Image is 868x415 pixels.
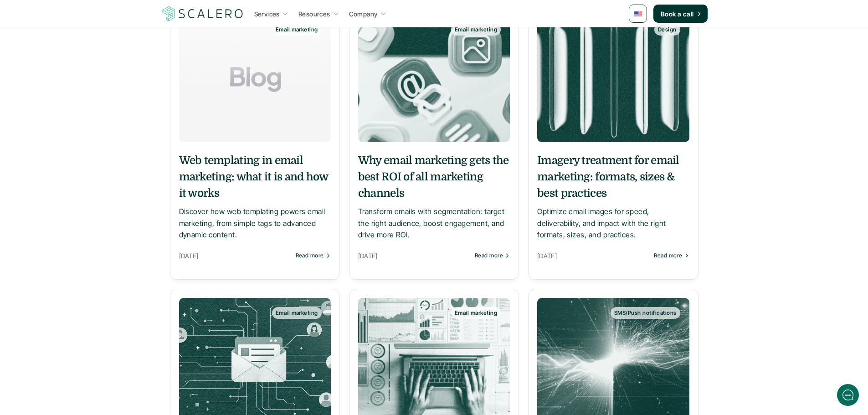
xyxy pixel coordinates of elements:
[179,152,331,241] a: Web templating in email marketing: what it is and how it worksDiscover how web templating powers ...
[14,121,168,139] button: New conversation
[475,252,503,259] p: Read more
[661,9,694,19] p: Book a call
[475,252,510,259] a: Read more
[658,26,677,33] p: Design
[14,44,169,59] h1: Hi! Welcome to Scalero.
[296,252,324,259] p: Read more
[653,5,708,23] a: Book a call
[358,152,510,241] a: Why email marketing gets the best ROI of all marketing channelsTransform emails with segmentation...
[254,9,280,19] p: Services
[276,26,318,33] p: Email marketing
[179,250,291,261] p: [DATE]
[179,15,331,142] a: Email marketing
[161,5,245,22] img: Scalero company logo
[358,250,470,261] p: [DATE]
[537,152,689,201] h5: Imagery treatment for email marketing: formats, sizes & best practices
[455,26,497,33] p: Email marketing
[179,152,331,201] h5: Web templating in email marketing: what it is and how it works
[358,15,510,142] a: Email marketing
[14,61,169,104] h2: Let us know if we can help with lifecycle marketing.
[298,9,330,19] p: Resources
[614,310,677,316] p: SMS/Push notifications
[76,318,115,324] span: We run on Gist
[276,310,318,316] p: Email marketing
[358,152,510,201] h5: Why email marketing gets the best ROI of all marketing channels
[654,252,682,259] p: Read more
[654,252,689,259] a: Read more
[837,384,859,406] iframe: gist-messenger-bubble-iframe
[455,310,497,316] p: Email marketing
[537,15,689,142] a: Design
[296,252,331,259] a: Read more
[161,5,245,22] a: Scalero company logo
[358,206,510,241] p: Transform emails with segmentation: target the right audience, boost engagement, and drive more ROI.
[537,152,689,241] a: Imagery treatment for email marketing: formats, sizes & best practicesOptimize email images for s...
[59,126,109,133] span: New conversation
[537,206,689,241] p: Optimize email images for speed, deliverability, and impact with the right formats, sizes, and pr...
[349,9,378,19] p: Company
[537,250,649,261] p: [DATE]
[179,206,331,241] p: Discover how web templating powers email marketing, from simple tags to advanced dynamic content.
